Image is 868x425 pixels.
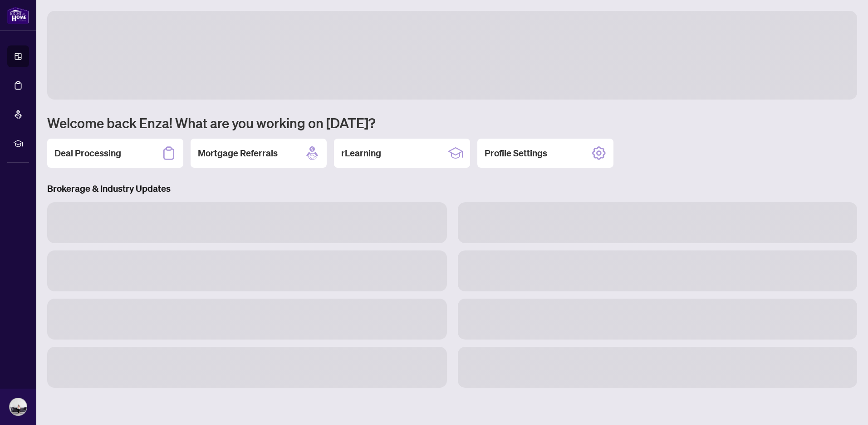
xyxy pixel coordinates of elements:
[47,114,857,131] h1: Welcome back Enza! What are you working on [DATE]?
[47,182,857,195] h3: Brokerage & Industry Updates
[341,147,381,160] h2: rLearning
[54,147,121,160] h2: Deal Processing
[7,7,29,24] img: logo
[485,147,547,160] h2: Profile Settings
[10,398,27,415] img: Profile Icon
[198,147,278,160] h2: Mortgage Referrals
